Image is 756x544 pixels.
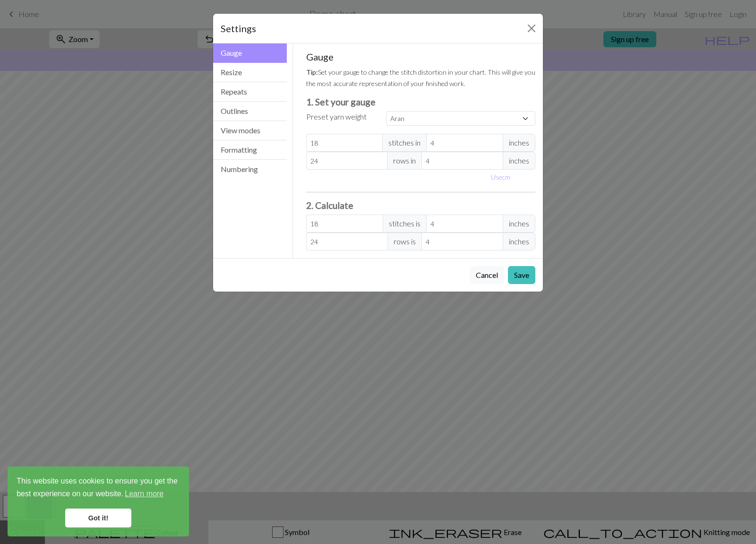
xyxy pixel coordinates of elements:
[306,68,318,76] strong: Tip:
[383,215,427,233] span: stitches is
[487,170,515,184] button: Usecm
[213,43,287,63] button: Gauge
[123,487,165,501] a: learn more about cookies
[503,152,535,170] span: inches
[306,96,536,107] h3: 1. Set your gauge
[213,63,287,82] button: Resize
[213,121,287,140] button: View modes
[503,215,535,233] span: inches
[387,152,422,170] span: rows in
[387,233,422,250] span: rows is
[213,82,287,102] button: Repeats
[213,102,287,121] button: Outlines
[306,200,536,211] h3: 2. Calculate
[213,140,287,160] button: Formatting
[470,266,504,284] button: Cancel
[213,160,287,179] button: Numbering
[306,111,367,122] label: Preset yarn weight
[65,509,131,527] a: dismiss cookie message
[508,266,535,284] button: Save
[306,68,535,87] small: Set your gauge to change the stitch distortion in your chart. This will give you the most accurat...
[17,475,180,501] span: This website uses cookies to ensure you get the best experience on our website.
[503,233,535,250] span: inches
[503,134,535,152] span: inches
[221,21,256,35] h5: Settings
[524,21,539,36] button: Close
[306,51,536,62] h5: Gauge
[8,466,189,536] div: cookieconsent
[382,134,427,152] span: stitches in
